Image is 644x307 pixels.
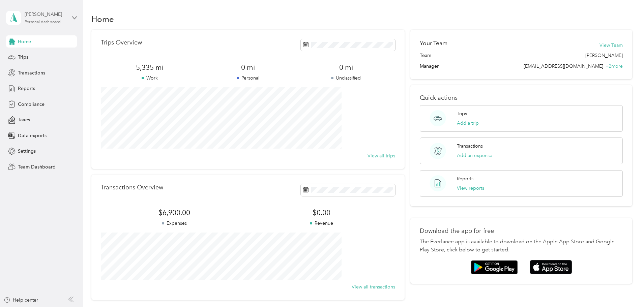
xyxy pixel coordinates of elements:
span: Home [18,38,31,45]
p: Expenses [101,220,248,227]
div: Personal dashboard [25,20,61,24]
p: The Everlance app is available to download on the Apple App Store and Google Play Store, click be... [420,238,623,254]
iframe: Everlance-gr Chat Button Frame [606,269,644,307]
span: Trips [18,54,28,61]
p: Unclassified [297,74,395,82]
p: Transactions Overview [101,184,163,191]
p: Trips Overview [101,39,142,46]
button: View all transactions [352,283,395,290]
span: Team Dashboard [18,163,56,171]
span: 0 mi [199,63,297,72]
p: Quick actions [420,94,623,101]
img: Google play [471,260,518,274]
span: Settings [18,148,36,155]
span: $0.00 [248,208,395,217]
button: View reports [457,185,484,192]
span: Compliance [18,101,45,108]
span: Team [420,52,431,59]
img: App store [530,260,572,274]
button: Help center [4,297,38,304]
p: Trips [457,110,467,117]
span: 5,335 mi [101,63,199,72]
span: Manager [420,63,439,70]
div: [PERSON_NAME] [25,11,67,18]
span: $6,900.00 [101,208,248,217]
button: Add an expense [457,152,492,159]
span: Data exports [18,132,47,139]
p: Revenue [248,220,395,227]
p: Work [101,74,199,82]
span: Taxes [18,116,30,123]
h2: Your Team [420,39,447,48]
button: Add a trip [457,120,479,127]
button: View all trips [368,152,395,159]
h1: Home [91,16,114,23]
p: Download the app for free [420,227,623,235]
p: Personal [199,74,297,82]
span: + 2 more [606,63,623,69]
span: Reports [18,85,35,92]
span: 0 mi [297,63,395,72]
p: Reports [457,175,473,182]
p: Transactions [457,143,483,150]
span: [PERSON_NAME] [585,52,623,59]
button: View Team [599,42,623,49]
span: Transactions [18,69,45,76]
span: [EMAIL_ADDRESS][DOMAIN_NAME] [524,63,603,69]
